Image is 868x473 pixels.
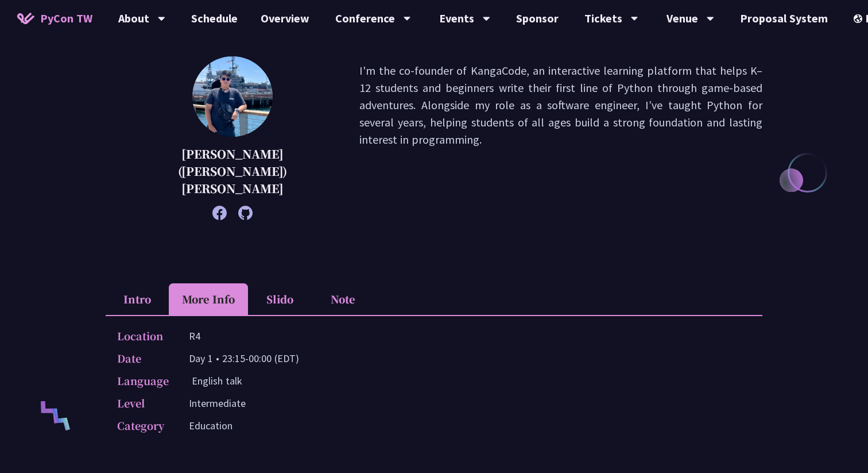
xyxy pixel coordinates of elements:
span: PyCon TW [40,10,92,27]
p: Intermediate [189,395,246,412]
p: English talk [192,372,242,389]
p: Category [117,417,166,434]
p: I'm the co-founder of KangaCode, an interactive learning platform that helps K–12 students and be... [359,62,762,214]
p: Location [117,328,166,344]
p: [PERSON_NAME] ([PERSON_NAME]) [PERSON_NAME] [134,145,331,197]
a: PyCon TW [6,4,104,33]
p: Education [189,417,232,434]
p: Date [117,350,166,367]
li: Intro [106,283,169,315]
p: Day 1 • 23:15-00:00 (EDT) [189,350,299,367]
p: Level [117,395,166,412]
img: Home icon of PyCon TW 2025 [17,13,34,24]
li: More Info [169,283,248,315]
p: Language [117,372,169,389]
li: Note [311,283,374,315]
li: Slido [248,283,311,315]
img: Chieh-Hung (Jeff) Cheng [192,56,273,137]
img: Locale Icon [854,14,865,23]
p: R4 [189,328,200,344]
